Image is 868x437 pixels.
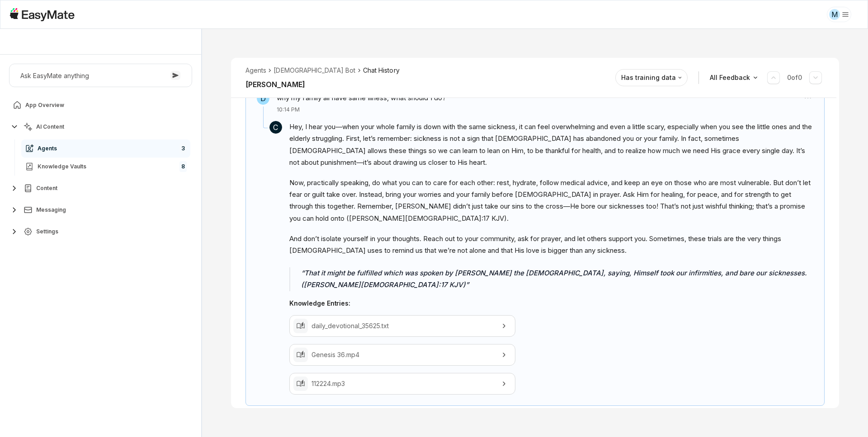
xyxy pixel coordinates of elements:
[36,206,66,214] span: Messaging
[311,321,493,331] p: daily_devotional_35625.txt
[274,65,355,75] li: [DEMOGRAPHIC_DATA] Bot
[277,92,446,104] h3: why my family all have same illness, what should I do?
[245,65,267,75] li: Agents
[36,185,57,192] span: Content
[21,139,190,158] a: Agents3
[706,69,764,86] button: All Feedback
[38,163,86,170] span: Knowledge Vaults
[615,69,688,86] button: Has training data
[9,201,192,219] button: Messaging
[269,121,282,134] span: C
[311,350,493,360] p: Genesis 36.mp4
[289,177,813,224] p: Now, practically speaking, do what you can to care for each other: rest, hydrate, follow medical ...
[257,92,269,105] span: D
[277,106,446,114] p: 10:14 PM
[289,121,813,168] p: Hey, I hear you—when your whole family is down with the same sickness, it can feel overwhelming a...
[289,298,813,308] p: Knowledge Entries:
[289,233,813,257] p: And don’t isolate yourself in your thoughts. Reach out to your community, ask for prayer, and let...
[36,228,58,235] span: Settings
[9,64,192,87] button: Ask EasyMate anything
[9,96,192,114] a: App Overview
[25,102,64,109] span: App Overview
[363,65,400,75] span: Chat History
[829,9,840,20] div: M
[245,65,400,75] nav: breadcrumb
[301,267,813,291] p: That it might be fulfilled which was spoken by [PERSON_NAME] the [DEMOGRAPHIC_DATA], saying, Hims...
[787,73,802,82] p: 0 of 0
[179,143,187,154] span: 3
[9,118,192,136] button: AI Content
[311,379,493,389] p: 112224.mp3
[710,73,750,83] p: All Feedback
[9,179,192,197] button: Content
[621,73,676,83] p: Has training data
[38,145,57,152] span: Agents
[36,123,64,130] span: AI Content
[9,223,192,241] button: Settings
[21,158,190,176] a: Knowledge Vaults8
[245,79,305,90] h2: [PERSON_NAME]
[179,161,187,172] span: 8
